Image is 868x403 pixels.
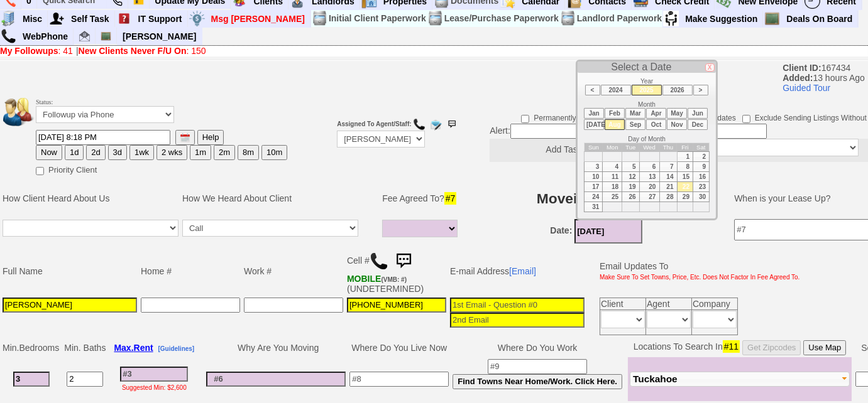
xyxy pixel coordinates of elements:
td: E-mail Address [448,247,586,296]
td: Min. [1,338,62,357]
td: 4 [603,162,622,172]
button: Get Zipcodes [742,340,801,355]
img: su2.jpg [663,11,679,26]
td: Why Are You Moving [204,338,348,357]
td: 3 [585,162,603,172]
img: chalkboard.png [764,11,780,26]
td: 31 [585,202,603,212]
b: Performed By: [760,33,803,40]
td: 22 [677,182,693,192]
b: Status: [91,67,125,77]
li: > [693,85,708,95]
td: Min. Baths [62,338,107,357]
td: 8 [677,162,693,172]
img: help2.png [116,11,132,26]
li: Jun [688,108,708,119]
td: Landlord Paperwork [576,10,662,27]
b: Date: [550,225,572,235]
nobr: Locations To Search In [634,341,847,352]
b: Assigned To Agent/Staff: [337,121,411,127]
b: Laundry Requirement: [91,89,199,100]
button: 2m [214,145,235,160]
b: Client ID: [783,63,821,73]
button: Use Map [803,340,846,355]
a: Msg [PERSON_NAME] [206,11,310,27]
a: Guided Tour [783,83,830,93]
input: 2nd Email [450,313,585,328]
label: Priority Client [36,161,97,176]
li: 2024 [601,85,631,95]
b: Cell Phone: [91,55,146,66]
img: docs.png [427,11,443,26]
td: Fee Agreed To? [380,180,463,217]
label: Permanently Set Inactive [521,109,617,124]
td: 14 [659,172,677,182]
img: [calendar icon] [180,133,190,142]
td: 30 [693,192,710,202]
input: #6 [206,372,346,387]
h3: Movein Date? [473,187,720,210]
td: 10 [585,172,603,182]
td: 2 [693,152,710,162]
td: 23 [693,182,710,192]
button: 1d [65,145,84,160]
th: Tue [622,143,640,152]
li: Mar [625,108,646,119]
a: Make Suggestion [680,11,763,27]
img: call.png [370,252,388,271]
button: 1m [190,145,211,160]
th: Thu [659,143,677,152]
td: 1 [677,152,693,162]
img: officebldg.png [1,11,16,26]
input: #1 [13,372,50,387]
h6: Month [584,101,710,108]
input: Permanently Set Inactive [521,115,529,123]
td: Email Updates To [590,247,802,296]
span: Bedrooms [19,343,59,353]
a: Misc [18,11,48,27]
li: Apr [646,108,666,119]
button: Find Towns Near Home/Work. Click Here. [453,374,622,389]
input: Priority Client [36,167,44,175]
input: Exclude Sending Listings Without Pics [742,115,750,123]
img: sms.png [391,249,416,274]
input: #8 [349,372,449,387]
a: New Clients Never F/U On: 150 [79,46,206,56]
font: Msg [PERSON_NAME] [211,14,305,24]
td: 11 [603,172,622,182]
font: MOBILE [347,274,381,284]
li: Dec [688,119,708,130]
h6: Year [584,78,710,85]
b: Max. [114,343,153,353]
td: 7 [659,162,677,172]
b: Full Name: [91,44,143,55]
img: money.png [189,11,205,26]
img: compose_email.png [429,118,442,131]
img: docs.png [312,11,327,26]
li: Oct [646,119,666,130]
th: Sun [585,143,603,152]
li: Sep [625,119,646,130]
td: Cell # (UNDETERMINED) [345,247,448,296]
b: [DATE] [1,1,41,19]
td: 5 [622,162,640,172]
td: 21 [659,182,677,192]
td: 24 [585,192,603,202]
b: New Clients Never F/U On [79,46,187,56]
td: Company [692,298,738,309]
img: chalkboard.png [101,31,111,41]
font: (VMB: #) [381,276,407,283]
td: Where Do You Work [451,338,624,357]
b: [Guidelines] [158,345,194,352]
td: 27 [639,192,659,202]
th: Sat [693,143,710,152]
a: Deals On Board [781,11,858,27]
b: [PERSON_NAME] [760,30,844,50]
input: 1st Email - Question #0 [450,298,585,313]
span: 167434 13 hours Ago [783,63,868,93]
td: 13 [639,172,659,182]
li: May [667,108,687,119]
th: Fri [677,143,693,152]
div: X [705,63,715,72]
td: 18 [603,182,622,192]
